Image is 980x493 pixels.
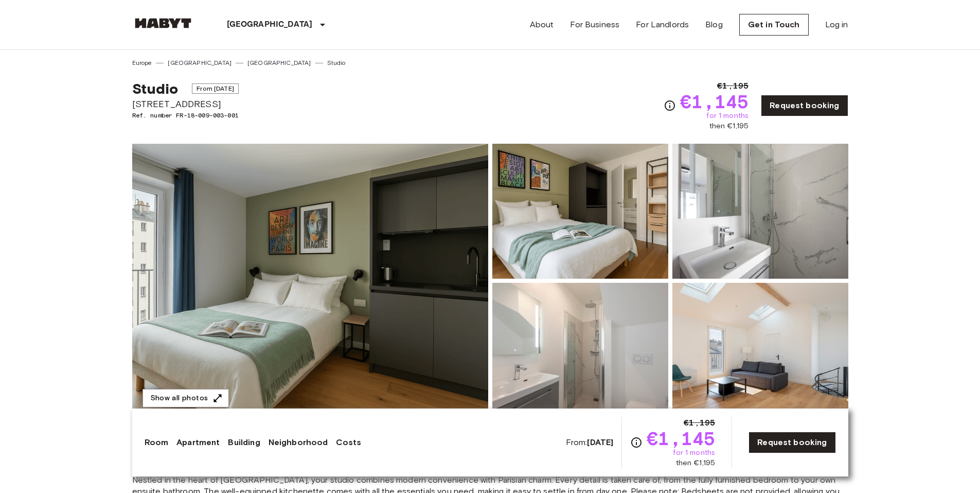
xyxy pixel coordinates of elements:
a: Apartment [176,436,220,449]
a: [GEOGRAPHIC_DATA] [168,58,231,67]
span: then €1,195 [676,458,716,468]
span: €1,195 [717,80,749,92]
img: Picture of unit FR-18-009-003-001 [492,144,668,279]
span: [STREET_ADDRESS] [132,97,239,111]
a: About [530,19,554,31]
img: Marketing picture of unit FR-18-009-003-001 [132,144,488,418]
a: Room [145,436,169,449]
span: €1,195 [684,417,715,429]
a: Costs [336,436,361,449]
img: Habyt [132,18,194,28]
a: Request booking [761,95,848,116]
img: Picture of unit FR-18-009-003-001 [672,144,848,279]
span: then €1,195 [709,121,749,131]
span: €1,145 [680,92,749,111]
span: €1,145 [647,429,715,448]
span: for 1 months [673,448,715,458]
span: Ref. number FR-18-009-003-001 [132,111,239,120]
img: Picture of unit FR-18-009-003-001 [492,283,668,418]
button: Show all photos [142,389,229,408]
p: [GEOGRAPHIC_DATA] [227,19,313,31]
span: for 1 months [706,111,749,121]
a: [GEOGRAPHIC_DATA] [247,58,311,67]
a: Get in Touch [739,14,809,36]
b: [DATE] [587,437,613,447]
a: Log in [825,19,848,31]
img: Picture of unit FR-18-009-003-001 [672,283,848,418]
a: Studio [327,58,346,67]
a: For Landlords [636,19,689,31]
a: Blog [705,19,723,31]
a: Building [228,436,260,449]
a: Request booking [749,432,835,453]
span: From: [566,437,614,448]
a: For Business [570,19,619,31]
span: From [DATE] [192,83,239,94]
svg: Check cost overview for full price breakdown. Please note that discounts apply to new joiners onl... [630,436,643,449]
a: Europe [132,58,152,67]
a: Neighborhood [269,436,328,449]
span: Studio [132,80,179,97]
svg: Check cost overview for full price breakdown. Please note that discounts apply to new joiners onl... [664,99,676,112]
